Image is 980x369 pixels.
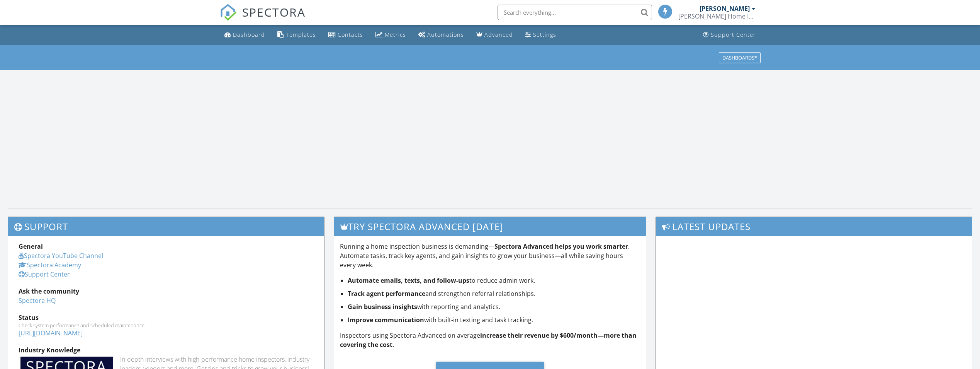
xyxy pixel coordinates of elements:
a: SPECTORA [220,10,306,27]
a: Metrics [372,28,409,42]
strong: Track agent performance [348,289,425,298]
li: and strengthen referral relationships. [348,289,640,298]
input: Search everything... [498,5,652,20]
strong: General [19,242,43,251]
div: Settings [533,31,556,38]
div: Industry Knowledge [19,345,314,355]
button: Dashboards [719,52,761,63]
a: Settings [522,28,559,42]
p: Inspectors using Spectora Advanced on average . [340,331,640,349]
a: [URL][DOMAIN_NAME] [19,329,83,337]
div: Ask the community [19,287,314,296]
div: Support Center [711,31,756,38]
a: Advanced [473,28,516,42]
strong: Improve communication [348,316,424,324]
strong: Automate emails, texts, and follow-ups [348,276,469,285]
h3: Support [8,217,324,236]
div: Status [19,313,314,322]
li: to reduce admin work. [348,276,640,285]
div: Metrics [385,31,406,38]
div: Dashboards [722,55,757,60]
h3: Try spectora advanced [DATE] [334,217,645,236]
div: Contacts [338,31,363,38]
a: Spectora Academy [19,261,81,269]
a: Spectora HQ [19,296,56,305]
div: [PERSON_NAME] [700,5,750,12]
a: Templates [274,28,319,42]
div: Automations [427,31,464,38]
a: Dashboard [221,28,268,42]
span: SPECTORA [242,4,306,20]
div: Gibson Home Inspection [678,12,756,20]
div: Check system performance and scheduled maintenance. [19,322,314,328]
h3: Latest Updates [656,217,972,236]
img: The Best Home Inspection Software - Spectora [220,4,237,21]
a: Support Center [19,270,70,278]
a: Spectora YouTube Channel [19,251,103,260]
strong: Spectora Advanced helps you work smarter [494,242,628,251]
a: Contacts [325,28,366,42]
li: with built-in texting and task tracking. [348,315,640,325]
div: Advanced [484,31,513,38]
div: Dashboard [233,31,265,38]
a: Automations (Basic) [415,28,467,42]
strong: Gain business insights [348,302,417,311]
a: Support Center [700,28,759,42]
li: with reporting and analytics. [348,302,640,311]
strong: increase their revenue by $600/month—more than covering the cost [340,331,637,349]
p: Running a home inspection business is demanding— . Automate tasks, track key agents, and gain ins... [340,242,640,270]
div: Templates [286,31,316,38]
